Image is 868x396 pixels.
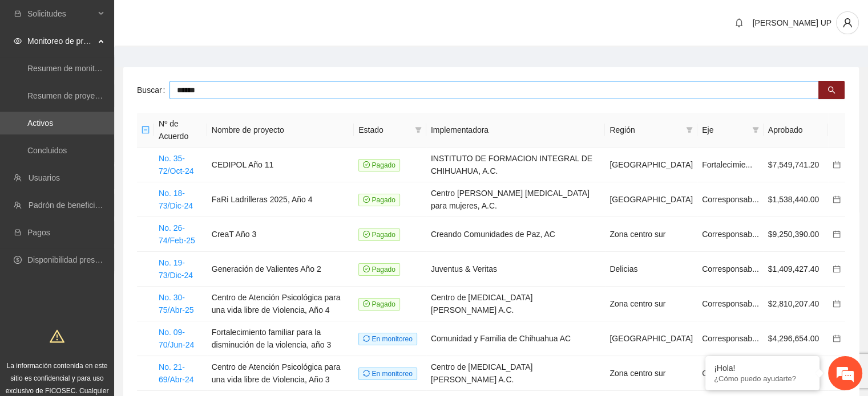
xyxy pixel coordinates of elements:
[837,18,858,28] span: user
[605,321,697,356] td: [GEOGRAPHIC_DATA]
[833,334,841,342] span: calendar
[605,356,697,391] td: Zona centro sur
[426,148,605,182] td: INSTITUTO DE FORMACION INTEGRAL DE CHIHUAHUA, A.C.
[358,368,417,380] span: En monitoreo
[27,91,150,100] a: Resumen de proyectos aprobados
[764,252,828,287] td: $1,409,427.40
[358,159,400,172] span: Pagado
[833,230,841,239] a: calendar
[714,364,811,373] div: ¡Hola!
[764,287,828,321] td: $2,810,207.40
[702,369,759,378] span: Corresponsab...
[358,228,400,241] span: Pagado
[426,287,605,321] td: Centro de [MEDICAL_DATA] [PERSON_NAME] A.C.
[207,287,354,321] td: Centro de Atención Psicológica para una vida libre de Violencia, Año 4
[426,321,605,356] td: Comunidad y Familia de Chihuahua AC
[833,230,841,238] span: calendar
[753,18,831,27] span: [PERSON_NAME] UP
[833,195,841,203] span: calendar
[159,258,193,280] a: No. 19-73/Dic-24
[833,334,841,343] a: calendar
[207,113,354,148] th: Nombre de proyecto
[605,182,697,217] td: [GEOGRAPHIC_DATA]
[59,58,192,73] div: Chatee con nosotros ahora
[426,182,605,217] td: Centro [PERSON_NAME] [MEDICAL_DATA] para mujeres, A.C.
[27,255,125,264] a: Disponibilidad presupuestal
[363,196,370,203] span: check-circle
[66,132,158,247] span: Estamos en línea.
[27,2,95,25] span: Solicitudes
[207,217,354,252] td: CreaT Año 3
[29,173,60,182] a: Usuarios
[605,148,697,182] td: [GEOGRAPHIC_DATA]
[207,148,354,182] td: CEDIPOL Año 11
[702,334,759,343] span: Corresponsab...
[426,113,605,148] th: Implementadora
[702,230,759,239] span: Corresponsab...
[750,121,761,138] span: filter
[702,195,759,204] span: Corresponsab...
[27,30,95,52] span: Monitoreo de proyectos
[363,161,370,168] span: check-circle
[833,300,841,308] span: calendar
[827,86,835,95] span: search
[426,356,605,391] td: Centro de [MEDICAL_DATA] [PERSON_NAME] A.C.
[207,252,354,287] td: Generación de Valientes Año 2
[358,333,417,345] span: En monitoreo
[159,328,194,349] a: No. 09-70/Jun-24
[137,81,169,99] label: Buscar
[207,182,354,217] td: FaRi Ladrilleras 2025, Año 4
[833,264,841,273] a: calendar
[14,10,22,18] span: inbox
[27,228,50,237] a: Pagos
[833,299,841,308] a: calendar
[836,11,859,34] button: user
[358,263,400,276] span: Pagado
[363,335,370,342] span: sync
[207,356,354,391] td: Centro de Atención Psicológica para una vida libre de Violencia, Año 3
[154,113,207,148] th: Nº de Acuerdo
[159,154,193,175] a: No. 35-72/Oct-24
[605,287,697,321] td: Zona centro sur
[426,217,605,252] td: Creando Comunidades de Paz, AC
[686,126,693,133] span: filter
[730,18,748,27] span: bell
[833,160,841,169] a: calendar
[358,124,410,136] span: Estado
[833,265,841,273] span: calendar
[714,374,811,383] p: ¿Cómo puedo ayudarte?
[764,113,828,148] th: Aprobado
[27,119,53,128] a: Activos
[159,362,193,384] a: No. 21-69/Abr-24
[159,293,193,315] a: No. 30-75/Abr-25
[833,161,841,169] span: calendar
[702,264,759,273] span: Corresponsab...
[764,182,828,217] td: $1,538,440.00
[142,126,150,134] span: minus-square
[752,126,759,133] span: filter
[159,223,195,245] a: No. 26-74/Feb-25
[702,124,748,136] span: Eje
[29,201,112,210] a: Padrón de beneficiarios
[702,299,759,308] span: Corresponsab...
[609,124,681,136] span: Región
[358,298,400,311] span: Pagado
[764,148,828,182] td: $7,549,741.20
[415,126,422,133] span: filter
[14,37,22,45] span: eye
[27,146,67,155] a: Concluidos
[605,217,697,252] td: Zona centro sur
[27,64,111,73] a: Resumen de monitoreo
[413,121,424,138] span: filter
[833,195,841,204] a: calendar
[605,252,697,287] td: Delicias
[363,266,370,272] span: check-circle
[764,217,828,252] td: $9,250,390.00
[764,321,828,356] td: $4,296,654.00
[684,121,695,138] span: filter
[426,252,605,287] td: Juventus & Veritas
[6,270,217,310] textarea: Escriba su mensaje y pulse “Intro”
[358,194,400,206] span: Pagado
[363,370,370,377] span: sync
[363,231,370,238] span: check-circle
